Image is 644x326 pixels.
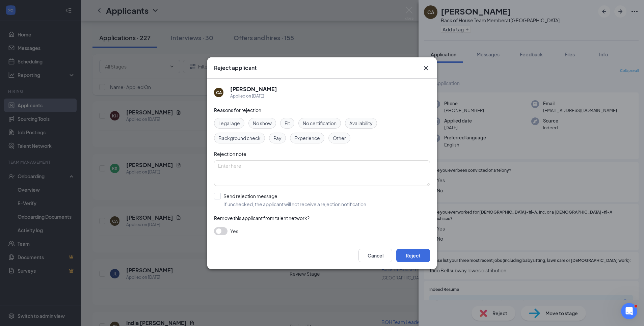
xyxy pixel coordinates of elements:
h3: Reject applicant [214,64,257,72]
div: CA [216,89,222,95]
svg: Cross [422,64,430,72]
span: Pay [273,134,281,142]
button: Cancel [358,249,392,262]
button: Reject [396,249,430,262]
div: Applied on [DATE] [230,93,277,100]
span: Experience [294,134,320,142]
span: No show [253,119,272,127]
span: Yes [230,227,238,235]
button: Close [422,64,430,72]
span: Background check [218,134,261,142]
iframe: Intercom live chat [621,303,637,319]
span: Remove this applicant from talent network? [214,215,310,221]
span: Other [333,134,346,142]
h5: [PERSON_NAME] [230,85,277,93]
span: Fit [285,119,290,127]
span: Rejection note [214,151,246,157]
span: Reasons for rejection [214,107,261,113]
span: Availability [349,119,373,127]
span: No certification [303,119,337,127]
span: Legal age [218,119,240,127]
